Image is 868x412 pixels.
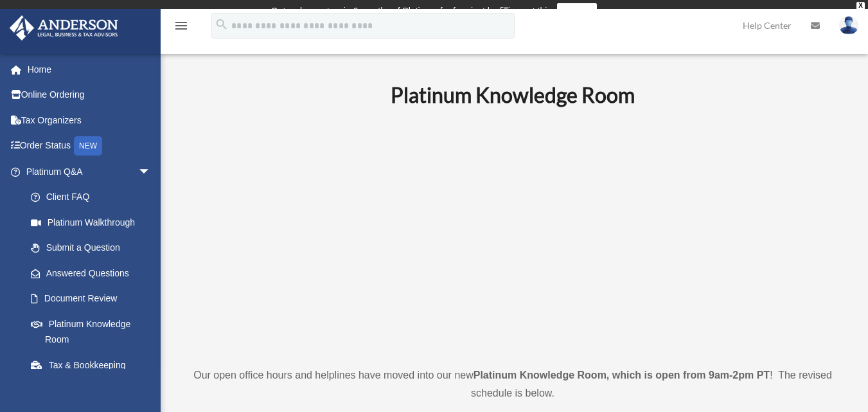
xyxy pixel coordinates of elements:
a: Answered Questions [18,260,170,286]
a: Submit a Question [18,235,170,261]
i: search [215,17,229,31]
a: Tax Organizers [9,107,170,133]
div: close [856,2,865,10]
b: Platinum Knowledge Room [391,82,635,107]
a: menu [173,22,189,33]
a: Platinum Q&Aarrow_drop_down [9,159,170,184]
a: Platinum Knowledge Room [18,311,164,352]
a: Online Ordering [9,82,170,108]
img: Anderson Advisors Platinum Portal [6,15,122,40]
iframe: 231110_Toby_KnowledgeRoom [320,125,705,343]
div: Get a chance to win 6 months of Platinum for free just by filling out this [271,3,552,19]
i: menu [173,18,189,33]
div: NEW [74,136,102,156]
p: Our open office hours and helplines have moved into our new ! The revised schedule is below. [183,366,842,402]
a: Client FAQ [18,184,170,210]
img: User Pic [839,16,858,35]
a: Tax & Bookkeeping Packages [18,352,170,393]
a: Platinum Walkthrough [18,210,170,235]
strong: Platinum Knowledge Room, which is open from 9am-2pm PT [474,370,770,381]
a: Home [9,57,170,82]
a: survey [557,3,597,19]
span: arrow_drop_down [138,159,164,185]
a: Document Review [18,286,170,312]
a: Order StatusNEW [9,133,170,159]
